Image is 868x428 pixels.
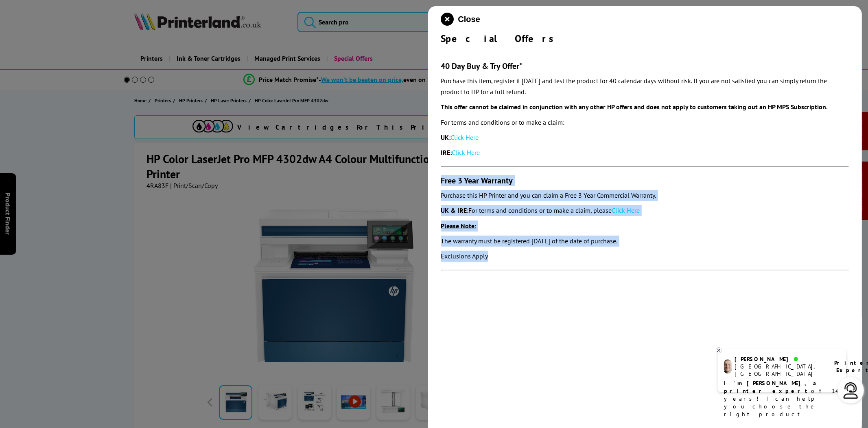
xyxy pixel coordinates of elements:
strong: This offer cannot be claimed in conjunction with any other HP offers and does not apply to custom... [441,103,828,111]
div: [GEOGRAPHIC_DATA], [GEOGRAPHIC_DATA] [735,363,824,377]
strong: UK & IRE: [441,206,469,214]
strong: IRE: [441,148,452,157]
h3: 40 Day Buy & Try Offer* [441,61,849,71]
p: Purchase this item, register it [DATE] and test the product for 40 calendar days without risk. If... [441,75,849,97]
p: For terms and conditions or to make a claim, please [441,205,849,216]
button: close modal [441,13,480,26]
a: Click Here [451,133,479,141]
div: [PERSON_NAME] [735,355,824,363]
p: For terms and conditions or to make a claim: [441,117,849,128]
h3: Free 3 Year Warranty [441,175,849,186]
div: Special Offers [441,32,849,45]
strong: UK: [441,133,451,141]
em: Exclusions Apply [441,252,488,260]
strong: Please Note: [441,222,477,230]
b: I'm [PERSON_NAME], a printer expert [724,379,819,395]
a: Click Here [612,206,640,214]
img: user-headset-light.svg [843,382,859,399]
em: The warranty must be registered [DATE] of the date of purchase. [441,237,618,245]
img: ashley-livechat.png [724,360,732,374]
p: Purchase this HP Printer and you can claim a Free 3 Year Commercial Warranty. [441,190,849,201]
a: Click Here [452,148,480,157]
p: of 14 years! I can help you choose the right product [724,379,840,418]
span: Close [458,15,480,24]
